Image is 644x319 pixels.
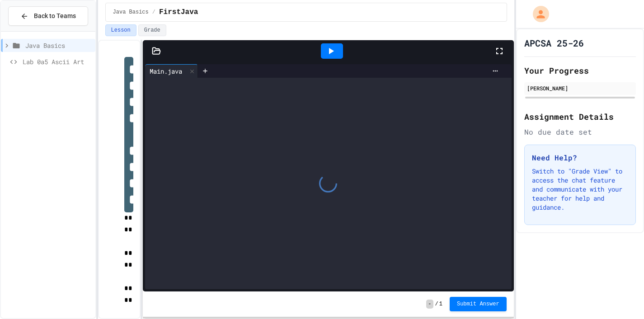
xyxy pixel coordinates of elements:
[524,64,636,77] h2: Your Progress
[23,57,92,66] span: Lab 0a5 Ascii Art
[527,84,633,92] div: [PERSON_NAME]
[524,37,584,49] h1: APCSA 25-26
[25,41,92,50] span: Java Basics
[532,167,628,212] p: Switch to "Grade View" to access the chat feature and communicate with your teacher for help and ...
[159,7,198,18] span: FirstJava
[532,152,628,163] h3: Need Help?
[152,9,155,16] span: /
[524,110,636,123] h2: Assignment Details
[524,127,636,137] div: No due date set
[523,4,551,24] div: My Account
[113,9,149,16] span: Java Basics
[8,6,88,26] button: Back to Teams
[34,11,76,21] span: Back to Teams
[105,24,136,36] button: Lesson
[138,24,166,36] button: Grade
